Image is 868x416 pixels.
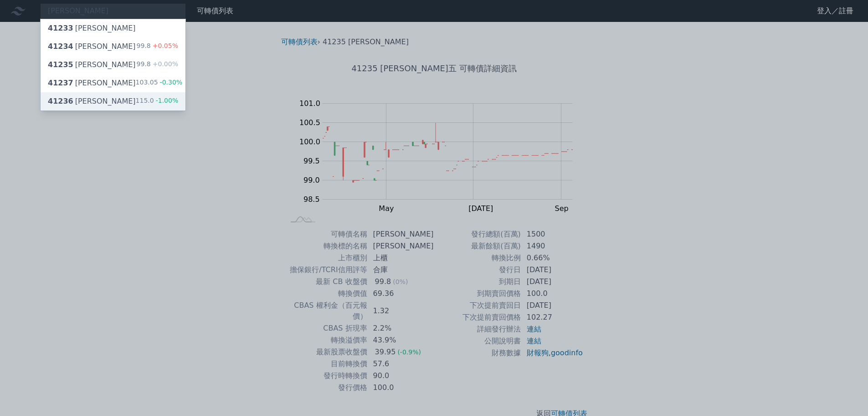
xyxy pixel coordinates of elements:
[48,59,136,70] div: [PERSON_NAME]
[136,78,183,89] div: 103.05
[136,96,179,107] div: 115.0
[48,96,136,107] div: [PERSON_NAME]
[154,97,179,104] span: -1.00%
[137,59,178,70] div: 99.8
[41,37,185,56] a: 41234[PERSON_NAME] 99.8+0.05%
[48,41,136,52] div: [PERSON_NAME]
[48,79,73,87] span: 41237
[151,60,178,68] span: +0.00%
[48,23,136,34] div: [PERSON_NAME]
[41,74,185,92] a: 41237[PERSON_NAME] 103.05-0.30%
[151,42,178,49] span: +0.05%
[41,19,185,37] a: 41233[PERSON_NAME]
[41,56,185,74] a: 41235[PERSON_NAME] 99.8+0.00%
[41,92,185,111] a: 41236[PERSON_NAME] 115.0-1.00%
[137,41,178,52] div: 99.8
[48,60,73,69] span: 41235
[48,42,73,51] span: 41234
[48,78,136,89] div: [PERSON_NAME]
[48,97,73,105] span: 41236
[48,24,73,32] span: 41233
[158,79,183,86] span: -0.30%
